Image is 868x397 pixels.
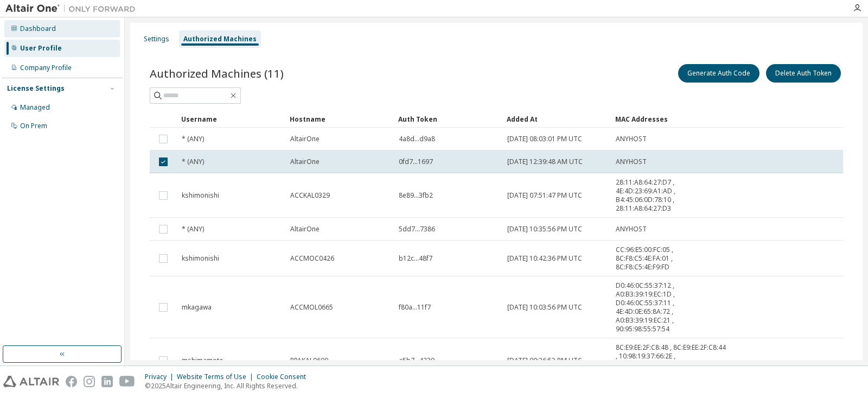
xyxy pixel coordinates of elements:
[507,157,583,166] span: [DATE] 12:39:48 AM UTC
[20,64,72,72] div: Company Profile
[290,191,330,200] span: ACCKAL0329
[507,191,582,200] span: [DATE] 07:51:47 PM UTC
[615,110,727,128] div: MAC Addresses
[290,157,320,166] span: AltairOne
[7,84,65,93] div: License Settings
[182,303,212,312] span: mkagawa
[399,225,435,234] span: 5dd7...7386
[20,24,56,33] div: Dashboard
[399,191,433,200] span: 8e89...3fb2
[182,191,219,200] span: kshimonishi
[3,376,59,387] img: altair_logo.svg
[678,64,759,83] button: Generate Auth Code
[144,35,169,43] div: Settings
[145,381,312,390] p: © 2025 Altair Engineering, Inc. All Rights Reserved.
[290,356,328,365] span: RPAKAL0690
[399,356,435,365] span: a5b7...4239
[66,376,77,387] img: facebook.svg
[507,135,582,143] span: [DATE] 08:03:01 PM UTC
[507,356,582,365] span: [DATE] 09:36:53 PM UTC
[616,135,647,143] span: ANYHOST
[181,110,281,128] div: Username
[766,64,841,83] button: Delete Auth Token
[616,343,726,378] span: 8C:E9:EE:2F:C8:48 , 8C:E9:EE:2F:C8:44 , 10:98:19:37:66:2E , 4C:D7:17:F1:F5:0B , 4E:4D:D6:23:EE:E2
[290,303,333,312] span: ACCMOL0665
[101,376,113,387] img: linkedin.svg
[507,110,607,128] div: Added At
[20,44,62,53] div: User Profile
[5,3,141,14] img: Altair One
[182,225,204,234] span: * (ANY)
[290,110,390,128] div: Hostname
[84,376,95,387] img: instagram.svg
[507,254,582,263] span: [DATE] 10:42:36 PM UTC
[399,254,432,263] span: b12c...48f7
[20,122,47,130] div: On Prem
[257,373,312,381] div: Cookie Consent
[616,281,726,333] span: D0:46:0C:55:37:12 , A0:B3:39:19:EC:1D , D0:46:0C:55:37:11 , 4E:4D:0E:65:8A:72 , A0:B3:39:19:EC:21...
[616,245,726,272] span: CC:96:E5:00:FC:05 , 8C:F8:C5:4E:FA:01 , 8C:F8:C5:4E:F9:FD
[616,225,647,234] span: ANYHOST
[290,254,334,263] span: ACCMOC0426
[399,303,431,312] span: f80a...11f7
[182,254,219,263] span: kshimonishi
[399,157,433,166] span: 0fd7...1697
[616,157,647,166] span: ANYHOST
[150,66,284,81] span: Authorized Machines (11)
[616,178,726,213] span: 28:11:A8:64:27:D7 , 4E:4D:23:69:A1:AD , B4:45:06:0D:78:10 , 28:11:A8:64:27:D3
[145,373,177,381] div: Privacy
[399,135,435,143] span: 4a8d...d9a8
[182,356,224,365] span: mshimamoto
[507,225,582,234] span: [DATE] 10:35:56 PM UTC
[183,35,257,43] div: Authorized Machines
[290,135,320,143] span: AltairOne
[507,303,582,312] span: [DATE] 10:03:56 PM UTC
[182,157,204,166] span: * (ANY)
[290,225,320,234] span: AltairOne
[20,103,50,112] div: Managed
[119,376,135,387] img: youtube.svg
[182,135,204,143] span: * (ANY)
[398,110,498,128] div: Auth Token
[177,373,257,381] div: Website Terms of Use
